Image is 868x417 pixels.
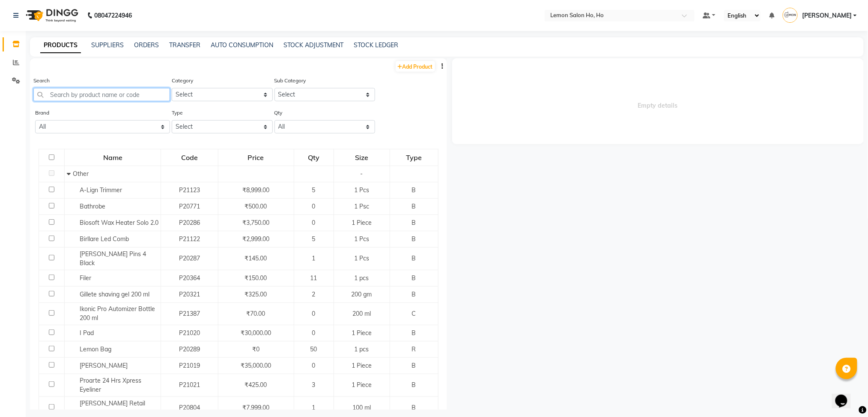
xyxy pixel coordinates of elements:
span: ₹425.00 [245,381,267,389]
span: ₹8,999.00 [242,186,269,194]
a: TRANSFER [169,41,200,49]
a: SUPPLIERS [91,41,124,49]
span: 5 [312,186,316,194]
span: B [412,362,416,369]
a: STOCK ADJUSTMENT [283,41,343,49]
span: 1 Pcs [354,235,369,243]
span: Filer [80,274,91,282]
span: P21123 [179,186,200,194]
a: PRODUCTS [40,38,81,53]
b: 08047224946 [94,3,132,27]
span: 1 Piece [352,219,372,227]
span: 1 Piece [352,362,372,369]
span: A-Lign Trimmer [80,186,122,194]
span: P21019 [179,362,200,369]
input: Search by product name or code [33,88,170,101]
span: 1 Pcs [354,186,369,194]
span: B [412,290,416,298]
span: 50 [310,345,317,353]
span: 1 pcs [355,274,369,282]
span: ₹3,750.00 [242,219,269,227]
label: Brand [35,109,49,117]
span: 5 [312,235,316,243]
span: 0 [312,219,316,227]
span: B [412,219,416,227]
span: Birllare Led Comb [80,235,129,243]
div: Price [219,150,293,165]
span: Ikonic Pro Automizer Bottle 200 ml [80,305,155,322]
span: ₹500.00 [245,202,267,210]
span: Empty details [452,58,864,144]
span: 1 pcs [355,345,369,353]
div: Size [334,150,389,165]
span: B [412,274,416,282]
span: 11 [310,274,317,282]
span: P20287 [179,254,200,262]
span: Bathrobe [80,202,105,210]
span: B [412,186,416,194]
span: 1 Psc [354,202,369,210]
span: Proarte 24 Hrs Xpress Eyeliner [80,377,141,393]
span: [PERSON_NAME] [80,362,128,369]
span: P20771 [179,202,200,210]
div: Code [161,150,217,165]
span: ₹70.00 [247,310,265,317]
span: ₹30,000.00 [241,329,271,337]
span: Gillete shaving gel 200 ml [80,290,149,298]
span: ₹0 [252,345,260,353]
span: 3 [312,381,316,389]
span: P20804 [179,404,200,411]
span: P21387 [179,310,200,317]
span: ₹2,999.00 [242,235,269,243]
label: Qty [274,109,283,117]
span: B [412,329,416,337]
span: 1 [312,404,316,411]
span: C [412,310,416,317]
span: P21122 [179,235,200,243]
span: B [412,381,416,389]
span: ₹325.00 [245,290,267,298]
span: P20364 [179,274,200,282]
span: 1 Pcs [354,254,369,262]
span: P21020 [179,329,200,337]
span: P20321 [179,290,200,298]
a: AUTO CONSUMPTION [211,41,273,49]
span: ₹35,000.00 [241,362,271,369]
span: ₹7,999.00 [242,404,269,411]
label: Type [172,109,183,117]
span: [PERSON_NAME] Retail Purifying Gel 100ml [80,399,145,416]
span: B [412,235,416,243]
div: Name [65,150,160,165]
div: Type [391,150,438,165]
span: ₹150.00 [245,274,267,282]
span: Lemon Bag [80,345,111,353]
span: P20289 [179,345,200,353]
span: 1 Piece [352,381,372,389]
span: Biosoft Wax Heater Solo 2.0 [80,219,158,227]
span: 1 Piece [352,329,372,337]
img: Umang Satra [783,8,798,23]
img: logo [22,3,81,27]
span: - [361,170,363,178]
span: 200 gm [352,290,372,298]
div: Qty [295,150,333,165]
span: I Pad [80,329,94,337]
span: ₹145.00 [245,254,267,262]
span: 0 [312,310,316,317]
span: 0 [312,362,316,369]
span: 100 ml [352,404,371,411]
span: [PERSON_NAME] Pins 4 Black [80,250,146,267]
span: 1 [312,254,316,262]
span: Other [73,170,89,178]
span: B [412,202,416,210]
a: Add Product [396,61,435,72]
span: R [412,345,416,353]
iframe: chat widget [832,383,859,408]
label: Search [33,77,50,85]
span: P20286 [179,219,200,227]
label: Sub Category [274,77,306,85]
span: B [412,254,416,262]
span: 0 [312,202,316,210]
span: P21021 [179,381,200,389]
span: [PERSON_NAME] [802,11,852,20]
